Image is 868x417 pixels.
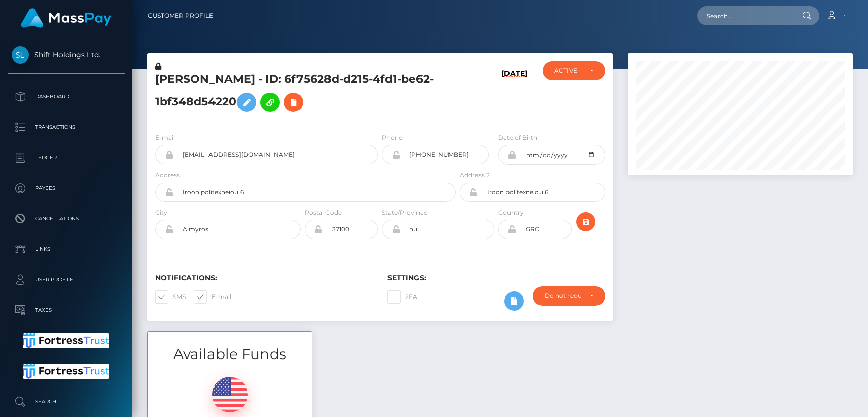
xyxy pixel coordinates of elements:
p: Search [12,394,121,409]
button: ACTIVE [543,61,605,80]
p: Dashboard [12,89,121,104]
div: ACTIVE [554,67,581,75]
p: Ledger [12,150,121,165]
h6: Settings: [387,274,605,282]
h5: [PERSON_NAME] - ID: 6f75628d-d215-4fd1-be62-1bf348d54220 [155,72,450,117]
p: Transactions [12,120,121,135]
h3: Available Funds [148,344,312,364]
a: Taxes [8,297,125,323]
a: Dashboard [8,84,125,109]
label: Address 2 [460,171,490,180]
label: 2FA [387,290,417,304]
input: Search... [697,6,793,25]
a: User Profile [8,267,125,292]
a: Cancellations [8,206,125,231]
label: Postal Code [305,208,342,217]
label: SMS [155,290,186,304]
h6: [DATE] [501,69,527,121]
label: E-mail [155,133,175,142]
label: Address [155,171,180,180]
label: Country [498,208,524,217]
span: Shift Holdings Ltd. [8,50,125,59]
a: Transactions [8,114,125,140]
h6: Notifications: [155,274,372,282]
label: Phone [382,133,402,142]
button: Do not require [533,286,605,306]
a: Ledger [8,145,125,170]
div: Do not require [545,292,581,300]
label: E-mail [194,290,231,304]
a: Customer Profile [148,5,213,26]
p: Links [12,242,121,257]
p: Cancellations [12,211,121,226]
img: Shift Holdings Ltd. [12,46,29,64]
p: Payees [12,181,121,196]
label: Date of Birth [498,133,537,142]
img: USD.png [212,377,248,412]
p: Taxes [12,303,121,318]
label: State/Province [382,208,427,217]
a: Payees [8,175,125,201]
img: Fortress Trust [23,333,110,348]
label: City [155,208,167,217]
a: Search [8,389,125,414]
p: User Profile [12,272,121,287]
img: Fortress Trust [23,364,110,379]
a: Links [8,236,125,262]
img: MassPay Logo [21,8,111,28]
